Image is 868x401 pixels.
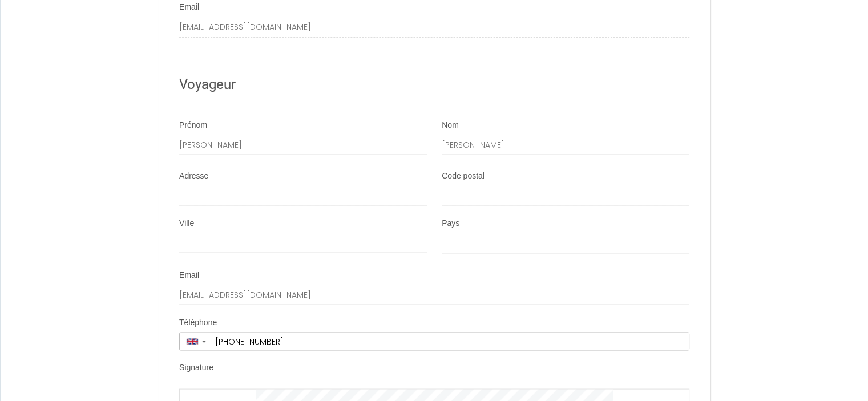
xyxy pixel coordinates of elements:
label: Email [179,269,199,281]
label: Pays [442,217,459,229]
label: Adresse [179,170,208,181]
label: Ville [179,217,194,229]
label: Nom [442,119,459,131]
label: Téléphone [179,317,217,328]
label: Code postal [442,170,485,181]
label: Signature [179,362,213,373]
h2: Voyageur [179,73,689,95]
input: +44 7400 123456 [211,333,689,350]
label: Prénom [179,119,207,131]
label: Email [179,2,199,13]
span: ▼ [201,339,207,343]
